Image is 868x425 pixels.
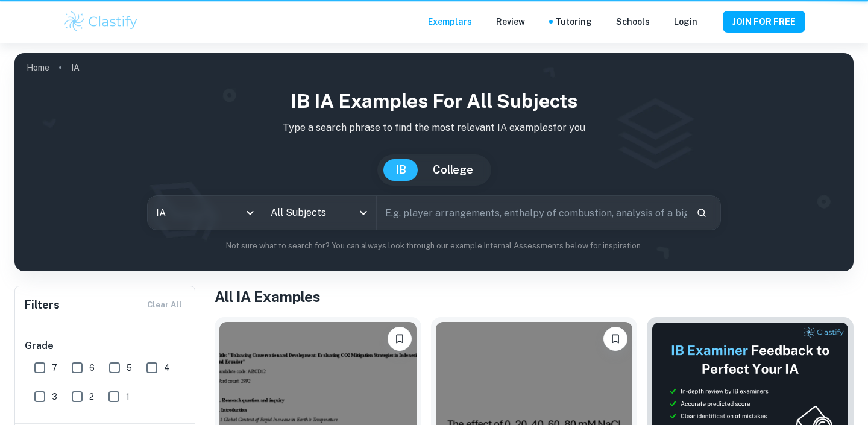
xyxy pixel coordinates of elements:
[616,15,650,28] a: Schools
[89,390,94,403] span: 2
[24,240,844,252] p: Not sure what to search for? You can always look through our example Internal Assessments below f...
[377,196,687,230] input: E.g. player arrangements, enthalpy of combustion, analysis of a big city...
[723,11,805,33] button: JOIN FOR FREE
[555,15,592,28] a: Tutoring
[71,61,80,74] p: IA
[421,159,485,181] button: College
[496,15,525,28] p: Review
[707,19,713,25] button: Help and Feedback
[388,327,412,351] button: Please log in to bookmark exemplars
[674,15,697,28] a: Login
[89,361,95,374] span: 6
[52,361,57,374] span: 7
[24,87,844,116] h1: IB IA examples for all subjects
[215,286,854,307] h1: All IA Examples
[14,53,854,271] img: profile cover
[52,390,57,403] span: 3
[603,327,627,351] button: Please log in to bookmark exemplars
[63,10,139,34] img: Clastify logo
[126,390,130,403] span: 1
[691,203,712,223] button: Search
[383,159,418,181] button: IB
[148,196,262,230] div: IA
[355,204,372,221] button: Open
[24,121,844,135] p: Type a search phrase to find the most relevant IA examples for you
[27,59,49,76] a: Home
[127,361,132,374] span: 5
[428,15,472,28] p: Exemplars
[25,339,186,353] h6: Grade
[164,361,170,374] span: 4
[25,297,60,313] h6: Filters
